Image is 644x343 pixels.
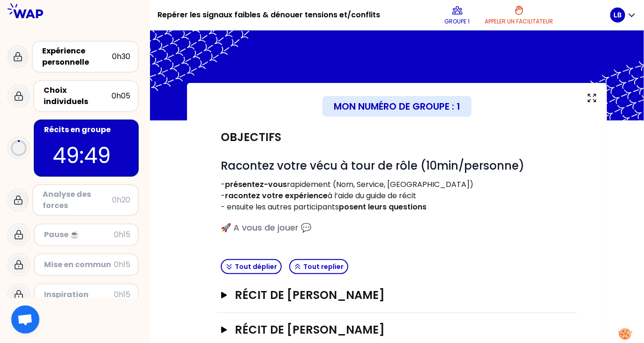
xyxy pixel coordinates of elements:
p: LB [614,10,622,20]
div: Inspiration [44,289,114,300]
p: - rapidement (Nom, Service, [GEOGRAPHIC_DATA]) [221,179,573,190]
h3: Récit de [PERSON_NAME] [235,322,540,337]
div: 0h20 [112,194,130,206]
div: Expérience personnelle [42,45,112,68]
p: Groupe 1 [445,18,470,25]
div: Récits en groupe [44,124,130,135]
div: 0h15 [114,229,130,240]
div: 0h05 [112,90,130,102]
div: Pause ☕️ [44,229,114,240]
strong: posent leurs questions [339,201,427,212]
div: Mise en commun [44,259,114,270]
div: Analyse des forces [43,189,112,211]
button: Récit de [PERSON_NAME] [221,288,573,303]
p: Appeler un facilitateur [485,18,554,25]
p: 49:49 [52,139,120,172]
button: Tout replier [289,259,348,274]
div: 0h30 [112,51,130,62]
button: Récit de [PERSON_NAME] [221,322,573,337]
h2: Objectifs [221,130,281,145]
span: 🚀 A vous de jouer 💬 [221,222,311,233]
div: Choix individuels [44,85,112,107]
div: Mon numéro de groupe : 1 [322,96,472,117]
button: Appeler un facilitateur [481,1,557,29]
div: Ouvrir le chat [11,306,39,334]
button: LB [610,7,637,22]
p: - ensuite les autres participants [221,201,573,213]
p: - à l’aide du guide de récit [221,190,573,201]
strong: racontez votre expérience [225,190,328,201]
div: 0h15 [114,289,130,300]
button: Tout déplier [221,259,282,274]
button: Groupe 1 [441,1,474,29]
strong: présentez-vous [225,179,287,190]
span: Racontez votre vécu à tour de rôle (10min/personne) [221,158,524,173]
div: 0h15 [114,259,130,270]
h3: Récit de [PERSON_NAME] [235,288,540,303]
